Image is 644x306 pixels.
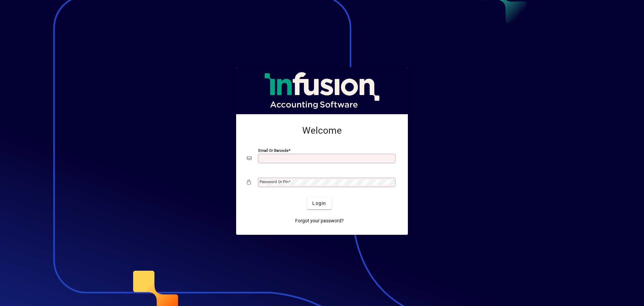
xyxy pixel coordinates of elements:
[292,215,346,227] a: Forgot your password?
[307,197,331,209] button: Login
[258,148,288,153] mat-label: Email or Barcode
[312,200,326,207] span: Login
[260,179,288,184] mat-label: Password or Pin
[247,125,397,136] h2: Welcome
[295,217,344,224] span: Forgot your password?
